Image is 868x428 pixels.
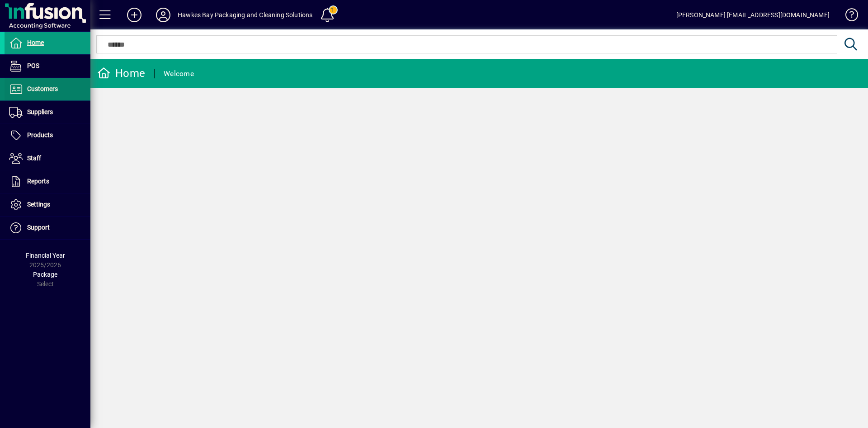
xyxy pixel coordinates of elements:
a: Customers [5,78,90,101]
a: Knowledge Base [839,2,857,31]
span: Reports [27,178,49,185]
div: Home [97,66,145,81]
div: [PERSON_NAME] [EMAIL_ADDRESS][DOMAIN_NAME] [676,8,830,22]
span: Package [33,271,57,278]
span: Financial Year [26,252,65,259]
a: Support [5,216,90,239]
div: Hawkes Bay Packaging and Cleaning Solutions [178,8,313,22]
span: Support [27,224,50,231]
button: Add [120,7,149,23]
span: Settings [27,201,50,208]
a: Settings [5,193,90,216]
span: POS [27,62,39,69]
a: Reports [5,170,90,193]
span: Home [27,39,44,46]
button: Profile [149,7,178,23]
a: Products [5,124,90,147]
span: Suppliers [27,108,53,115]
div: Welcome [164,67,194,81]
a: Suppliers [5,101,90,124]
span: Staff [27,154,41,162]
a: Staff [5,147,90,170]
a: POS [5,55,90,77]
span: Customers [27,85,58,92]
span: Products [27,131,53,139]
